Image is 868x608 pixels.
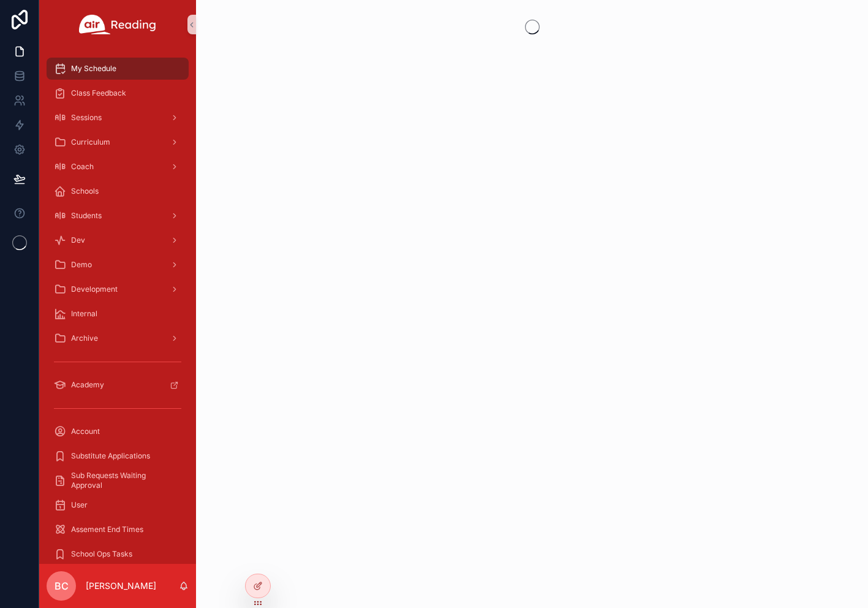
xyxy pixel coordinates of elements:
[71,500,88,510] span: User
[47,278,189,300] a: Development
[47,229,189,251] a: Dev
[47,543,189,565] a: School Ops Tasks
[71,260,92,270] span: Demo
[47,131,189,153] a: Curriculum
[47,58,189,80] a: My Schedule
[47,254,189,276] a: Demo
[47,82,189,104] a: Class Feedback
[47,469,189,492] a: Sub Requests Waiting Approval
[71,309,97,319] span: Internal
[47,180,189,202] a: Schools
[47,107,189,129] a: Sessions
[47,156,189,178] a: Coach
[71,88,126,98] span: Class Feedback
[47,205,189,227] a: Students
[47,327,189,349] a: Archive
[86,580,156,592] p: [PERSON_NAME]
[71,211,102,221] span: Students
[71,380,104,390] span: Academy
[71,549,132,559] span: School Ops Tasks
[71,451,150,461] span: Substitute Applications
[71,525,143,534] span: Assement End Times
[71,284,118,294] span: Development
[71,137,110,147] span: Curriculum
[47,303,189,325] a: Internal
[47,445,189,467] a: Substitute Applications
[71,162,94,172] span: Coach
[47,374,189,396] a: Academy
[47,519,189,541] a: Assement End Times
[39,49,196,564] div: scrollable content
[71,113,102,123] span: Sessions
[47,494,189,516] a: User
[47,420,189,443] a: Account
[71,471,176,490] span: Sub Requests Waiting Approval
[71,186,99,196] span: Schools
[55,579,69,593] span: BC
[71,333,98,343] span: Archive
[79,15,156,34] img: App logo
[71,235,85,245] span: Dev
[71,427,100,436] span: Account
[71,64,116,74] span: My Schedule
